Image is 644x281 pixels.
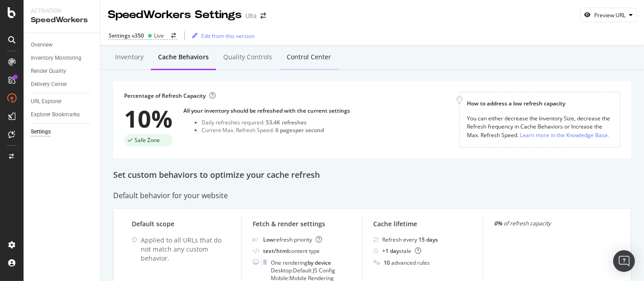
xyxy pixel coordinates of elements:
[202,126,350,134] div: Current Max. Refresh Speed:
[308,259,331,267] b: by device
[263,247,288,255] b: text/html
[613,250,635,272] div: Open Intercom Messenger
[266,119,307,126] div: 53.4K refreshes
[467,100,613,107] div: How to address a low refresh capacity
[113,191,631,201] div: Default behavior for your website
[520,130,609,140] a: Learn more in the Knowledge Base.
[132,219,231,229] div: Default scope
[31,40,53,50] div: Overview
[113,169,631,181] div: Set custom behaviors to optimize your cache refresh
[494,219,502,227] strong: 0%
[109,32,144,39] div: Settings v350
[188,29,255,43] button: Edit from this version
[374,219,472,229] div: Cache lifetime
[383,247,422,255] div: stale
[263,236,274,243] b: Low
[260,13,266,19] div: arrow-right-arrow-left
[31,53,94,63] a: Inventory Monitoring
[31,67,66,76] div: Render Quality
[31,127,94,137] a: Settings
[275,126,324,134] div: 6 pages per second
[383,236,438,243] div: Refresh every
[201,32,255,40] div: Edit from this version
[263,247,320,255] div: content type
[124,92,216,100] div: Percentage of Refresh Capacity
[31,7,93,15] div: Activation
[31,80,67,89] div: Delivery Center
[31,97,94,106] a: URL Explorer
[31,67,94,76] a: Render Quality
[245,11,257,20] div: Ulta
[253,237,258,242] img: Yo1DZTjnOBfEZTkXj00cav03WZSR3qnEnDcAAAAASUVORK5CYII=
[31,127,51,137] div: Settings
[263,236,322,243] div: refresh priority
[419,236,438,243] b: 15 days
[31,110,94,119] a: Explorer Bookmarks
[135,138,160,143] span: Safe Zone
[253,219,351,229] div: Fetch & render settings
[384,259,430,267] div: advanced rules
[31,15,93,25] div: SpeedWorkers
[287,52,331,62] div: Control Center
[31,53,82,63] div: Inventory Monitoring
[384,259,390,267] b: 10
[183,107,350,114] div: All your inventory should be refreshed with the current settings
[202,119,350,126] div: Daily refreshes required:
[124,134,173,147] div: success label
[31,110,80,119] div: Explorer Bookmarks
[115,52,144,62] div: Inventory
[141,236,231,263] div: Applied to all URLs that do not match any custom behavior.
[383,247,399,255] b: + 1 day
[108,7,242,23] div: SpeedWorkers Settings
[494,219,593,227] div: of refresh capacity
[31,40,94,50] a: Overview
[154,32,164,39] div: Live
[31,80,94,89] a: Delivery Center
[223,52,272,62] div: Quality Controls
[31,97,62,106] div: URL Explorer
[580,8,637,22] button: Preview URL
[467,114,613,139] div: You can either decrease the Inventory Size, decrease the Refresh frequency in Cache Behaviors or ...
[124,107,173,130] div: 10%
[594,11,625,19] div: Preview URL
[158,52,209,62] div: Cache behaviors
[171,33,176,38] div: arrow-right-arrow-left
